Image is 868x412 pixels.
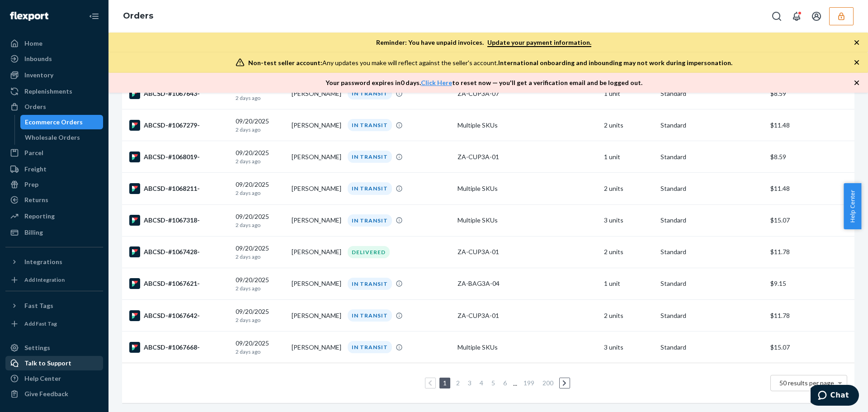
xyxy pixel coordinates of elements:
div: ABCSD-#1068019- [129,152,228,162]
td: Multiple SKUs [454,109,600,141]
td: $9.15 [767,268,854,299]
div: ABCSD-#1067621- [129,278,228,289]
a: Home [5,36,103,51]
p: 2 days ago [236,94,284,102]
div: Talk to Support [24,359,71,368]
span: Help Center [844,183,861,229]
a: Add Integration [5,273,103,287]
a: Page 6 [501,379,509,387]
div: Wholesale Orders [25,133,80,142]
div: IN TRANSIT [348,151,392,163]
button: Close Navigation [85,7,103,25]
div: Replenishments [24,87,72,96]
div: Inbounds [24,54,52,63]
a: Page 5 [490,379,497,387]
div: 09/20/2025 [236,339,284,355]
p: Standard [660,184,763,193]
td: $15.07 [767,204,854,236]
td: $15.07 [767,331,854,363]
div: 09/20/2025 [236,212,284,229]
p: Standard [660,152,763,161]
a: Parcel [5,146,103,160]
td: $11.48 [767,109,854,141]
span: Non-test seller account: [248,59,322,66]
div: 09/20/2025 [236,307,284,324]
div: IN TRANSIT [348,182,392,194]
p: Standard [660,89,763,98]
div: IN TRANSIT [348,309,392,322]
td: 1 unit [600,77,656,109]
a: Inbounds [5,52,103,66]
p: Standard [660,247,763,256]
div: ABCSD-#1067642- [129,310,228,321]
td: 1 unit [600,268,656,299]
td: Multiple SKUs [454,204,600,236]
div: 09/20/2025 [236,180,284,197]
div: Orders [24,102,46,111]
button: Give Feedback [5,387,103,401]
td: [PERSON_NAME] [288,77,344,109]
div: IN TRANSIT [348,341,392,353]
a: Page 4 [478,379,485,387]
p: Standard [660,343,763,352]
div: Any updates you make will reflect against the seller's account. [248,58,732,67]
div: ZA-CUP3A-07 [458,89,597,98]
div: 09/20/2025 [236,244,284,260]
div: 09/20/2025 [236,275,284,292]
p: 2 days ago [236,284,284,292]
p: 2 days ago [236,316,284,324]
div: Returns [24,195,48,204]
a: Freight [5,162,103,176]
div: ABCSD-#1068211- [129,183,228,194]
a: Page 200 [541,379,555,387]
a: Page 1 is your current page [441,379,448,387]
p: 2 days ago [236,253,284,260]
td: [PERSON_NAME] [288,299,344,331]
button: Open Search Box [768,7,786,25]
a: Help Center [5,371,103,386]
a: Reporting [5,209,103,223]
button: Talk to Support [5,356,103,370]
li: ... [513,378,518,388]
a: Ecommerce Orders [20,115,104,129]
p: Standard [660,311,763,320]
a: Page 199 [522,379,536,387]
button: Integrations [5,255,103,269]
a: Billing [5,225,103,240]
p: Standard [660,279,763,288]
div: Integrations [24,257,62,266]
div: IN TRANSIT [348,214,392,227]
div: Settings [24,343,50,352]
td: 2 units [600,236,656,268]
button: Open account menu [807,7,826,25]
a: Inventory [5,68,103,82]
td: Multiple SKUs [454,331,600,363]
a: Orders [5,99,103,114]
img: Flexport logo [10,12,48,21]
a: Click Here [421,79,452,86]
p: 2 days ago [236,157,284,165]
div: ABCSD-#1067428- [129,246,228,257]
div: Prep [24,180,38,189]
div: ABCSD-#1067318- [129,215,228,226]
div: Ecommerce Orders [25,118,83,127]
div: 09/20/2025 [236,117,284,133]
ol: breadcrumbs [116,3,160,29]
div: DELIVERED [348,246,390,258]
td: $11.48 [767,173,854,204]
div: Inventory [24,71,53,80]
div: Give Feedback [24,389,68,398]
button: Fast Tags [5,298,103,313]
a: Page 2 [454,379,462,387]
td: [PERSON_NAME] [288,331,344,363]
iframe: Opens a widget where you can chat to one of our agents [811,385,859,407]
div: 09/20/2025 [236,85,284,102]
td: 2 units [600,109,656,141]
div: Fast Tags [24,301,53,310]
div: IN TRANSIT [348,119,392,131]
td: 3 units [600,204,656,236]
div: Home [24,39,42,48]
div: ZA-CUP3A-01 [458,311,597,320]
div: ZA-CUP3A-01 [458,152,597,161]
td: 1 unit [600,141,656,173]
